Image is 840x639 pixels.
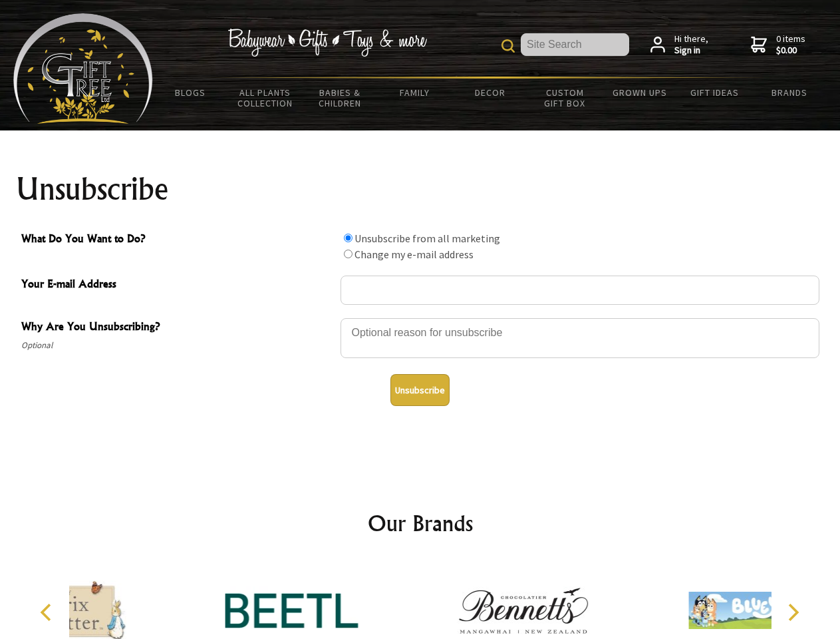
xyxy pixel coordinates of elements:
img: product search [501,39,515,53]
input: Site Search [521,33,629,56]
strong: Sign in [674,45,708,57]
button: Next [778,598,807,627]
a: BLOGS [153,79,228,106]
a: Brands [752,79,827,106]
img: Babywear - Gifts - Toys & more [227,29,427,57]
a: Decor [452,79,527,106]
h1: Unsubscribe [16,173,825,205]
h2: Our Brands [27,507,814,539]
button: Previous [33,598,63,627]
span: Hi there, [674,33,708,57]
input: What Do You Want to Do? [344,234,352,242]
span: Your E-mail Address [21,276,334,295]
strong: $0.00 [776,45,805,57]
span: Optional [21,337,334,353]
input: Your E-mail Address [341,276,819,305]
span: 0 items [776,33,805,57]
label: Change my e-mail address [354,248,474,261]
input: What Do You Want to Do? [344,250,352,258]
span: Why Are You Unsubscribing? [21,318,334,337]
a: Family [378,79,453,106]
a: Grown Ups [602,79,677,106]
a: Custom Gift Box [527,79,603,117]
span: What Do You Want to Do? [21,230,334,250]
a: 0 items$0.00 [751,33,805,57]
img: Babyware - Gifts - Toys and more... [13,13,153,124]
a: Hi there,Sign in [650,33,708,57]
a: Gift Ideas [677,79,752,106]
a: Babies & Children [303,79,378,117]
textarea: Why Are You Unsubscribing? [341,318,819,358]
a: All Plants Collection [228,79,303,117]
button: Unsubscribe [390,374,450,406]
label: Unsubscribe from all marketing [354,232,500,245]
